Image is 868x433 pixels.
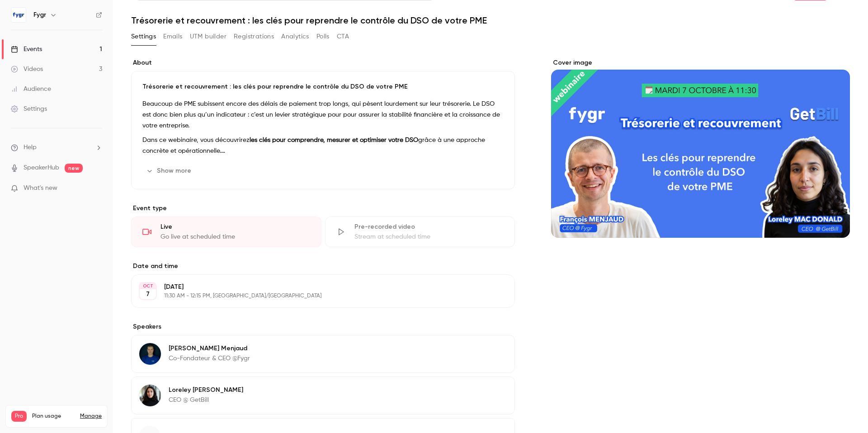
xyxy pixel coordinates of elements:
button: Emails [163,29,182,44]
div: Settings [11,104,47,113]
h6: Fygr [33,10,46,19]
iframe: Noticeable Trigger [91,184,102,193]
strong: les clés pour comprendre, mesurer et optimiser votre DSO [250,137,418,143]
p: Dans ce webinaire, vous découvrirez grâce à une approche concrète et opérationnelle. [142,135,504,156]
span: Pro [11,411,27,422]
img: Fygr [11,8,26,22]
span: Plan usage [32,413,75,420]
div: Videos [11,65,43,74]
p: 11:30 AM - 12:15 PM, [GEOGRAPHIC_DATA]/[GEOGRAPHIC_DATA] [164,292,467,300]
div: Pre-recorded video [354,222,504,231]
p: CEO @ GetBill [169,395,243,405]
p: [DATE] [164,282,467,292]
p: Trésorerie et recouvrement : les clés pour reprendre le contrôle du DSO de votre PME [142,82,504,91]
button: UTM builder [190,29,226,44]
button: Show more [142,164,197,178]
a: Manage [80,413,102,420]
label: About [131,58,515,67]
section: Cover image [551,58,850,238]
button: CTA [337,29,349,44]
div: LiveGo live at scheduled time [131,216,321,247]
p: Loreley [PERSON_NAME] [169,386,243,395]
div: Live [160,222,310,231]
div: Events [11,45,42,54]
div: Pre-recorded videoStream at scheduled time [325,216,515,247]
label: Date and time [131,262,515,271]
div: Go live at scheduled time [160,232,310,241]
p: Beaucoup de PME subissent encore des délais de paiement trop longs, qui pèsent lourdement sur leu... [142,99,504,131]
h1: Trésorerie et recouvrement : les clés pour reprendre le contrôle du DSO de votre PME [131,15,850,26]
button: Settings [131,29,156,44]
p: Event type [131,204,515,213]
label: Cover image [551,58,850,67]
button: Analytics [281,29,309,44]
p: [PERSON_NAME] Menjaud [169,344,250,353]
p: 7 [146,290,150,299]
span: Help [24,143,37,152]
p: Co-Fondateur & CEO @Fygr [169,354,250,363]
img: François Menjaud [139,343,161,365]
div: Loreley Mac DonaldLoreley [PERSON_NAME]CEO @ GetBill [131,377,515,414]
div: François Menjaud[PERSON_NAME] MenjaudCo-Fondateur & CEO @Fygr [131,335,515,373]
button: Polls [316,29,330,44]
img: Loreley Mac Donald [139,385,161,406]
div: OCT [140,283,156,289]
li: help-dropdown-opener [11,143,102,152]
span: What's new [24,184,57,193]
div: Stream at scheduled time [354,232,504,241]
button: Registrations [234,29,274,44]
div: Audience [11,85,51,94]
span: new [65,164,83,173]
label: Speakers [131,322,515,331]
a: SpeakerHub [24,163,59,173]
